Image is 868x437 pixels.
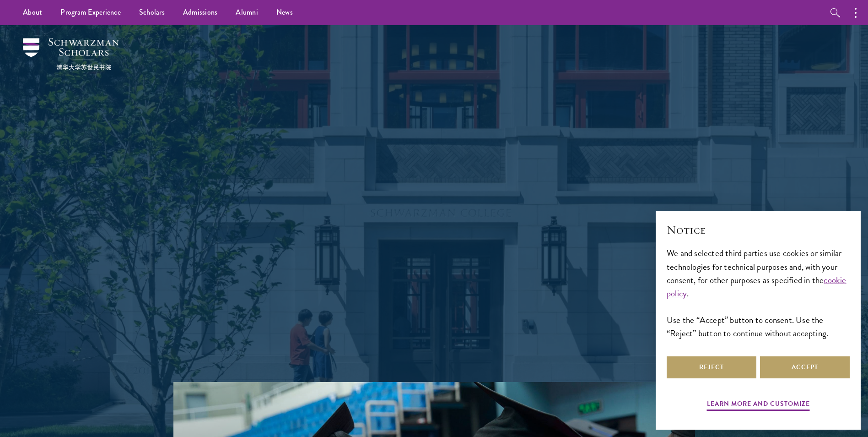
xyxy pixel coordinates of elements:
[23,38,119,70] img: Schwarzman Scholars
[707,398,810,412] button: Learn more and customize
[667,273,846,300] a: cookie policy
[667,246,850,339] div: We and selected third parties use cookies or similar technologies for technical purposes and, wit...
[667,356,756,378] button: Reject
[760,356,850,378] button: Accept
[667,222,850,238] h2: Notice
